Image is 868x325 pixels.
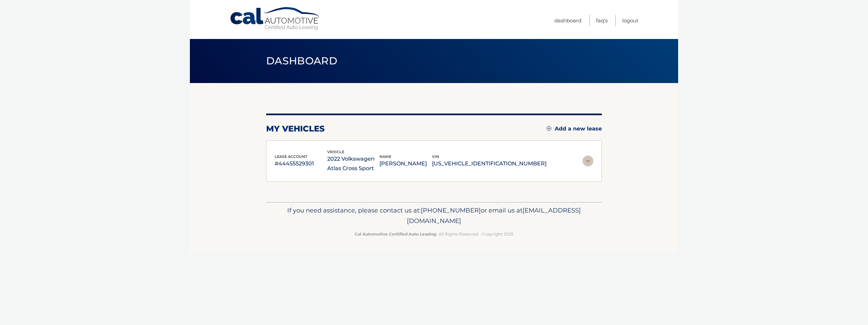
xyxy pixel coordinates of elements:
p: - All Rights Reserved - Copyright 2025 [271,230,597,238]
a: Add a new lease [547,125,602,132]
p: [PERSON_NAME] [379,159,432,168]
span: Dashboard [266,55,337,67]
strong: Cal Automotive Certified Auto Leasing [355,231,436,237]
a: Cal Automotive [230,7,321,31]
p: If you need assistance, please contact us at: or email us at [271,205,597,227]
p: #44455529301 [275,159,327,168]
span: vehicle [327,149,344,154]
span: name [379,154,391,159]
p: [US_VEHICLE_IDENTIFICATION_NUMBER] [432,159,547,168]
span: lease account [275,154,308,159]
p: 2022 Volkswagen Atlas Cross Sport [327,154,380,173]
img: accordion-rest.svg [583,156,593,166]
a: Logout [622,15,638,26]
h2: my vehicles [266,124,325,134]
span: vin [432,154,439,159]
span: [PHONE_NUMBER] [421,206,481,214]
img: add.svg [547,126,551,131]
a: FAQ's [596,15,608,26]
a: Dashboard [554,15,581,26]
